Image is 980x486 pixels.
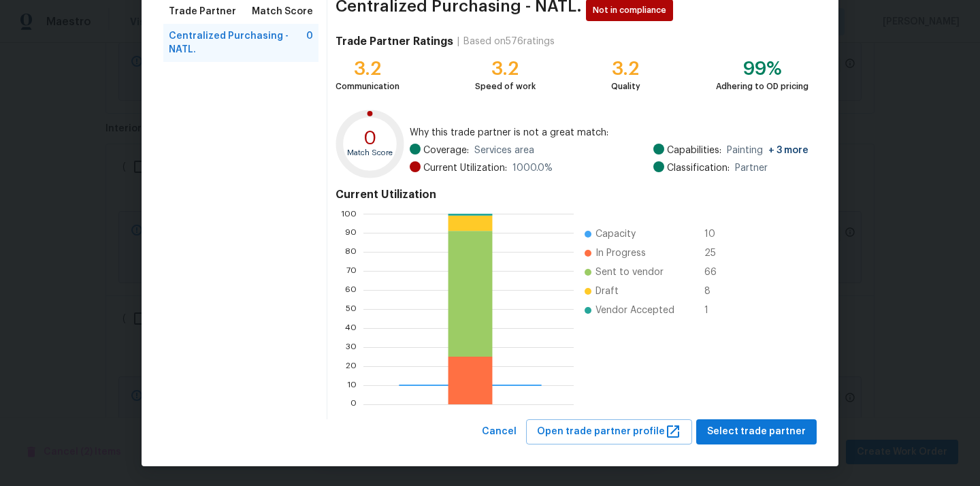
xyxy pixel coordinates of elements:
[345,248,357,256] text: 80
[346,362,357,370] text: 20
[611,80,640,93] div: Quality
[704,227,726,241] span: 10
[169,29,306,56] span: Centralized Purchasing - NATL.
[410,126,808,140] span: Why this trade partner is not a great match:
[336,80,399,93] div: Communication
[169,5,236,18] span: Trade Partner
[716,62,808,76] div: 99%
[595,265,664,279] span: Sent to vendor
[474,144,534,157] span: Services area
[453,35,463,48] div: |
[595,227,636,241] span: Capacity
[727,144,808,157] span: Painting
[345,324,357,332] text: 40
[345,229,357,237] text: 90
[704,246,726,260] span: 25
[526,419,692,444] button: Open trade partner profile
[306,29,313,56] span: 0
[537,423,681,440] span: Open trade partner profile
[347,149,393,157] text: Match Score
[336,62,399,76] div: 3.2
[345,286,357,294] text: 60
[423,144,469,157] span: Coverage:
[476,419,522,444] button: Cancel
[346,343,357,351] text: 30
[704,285,726,298] span: 8
[595,285,619,298] span: Draft
[423,161,507,175] span: Current Utilization:
[593,3,672,17] span: Not in compliance
[595,304,674,317] span: Vendor Accepted
[482,423,517,440] span: Cancel
[336,35,453,48] h4: Trade Partner Ratings
[336,188,808,201] h4: Current Utilization
[735,161,768,175] span: Partner
[341,210,357,218] text: 100
[768,146,808,155] span: + 3 more
[475,62,536,76] div: 3.2
[667,144,721,157] span: Capabilities:
[512,161,553,175] span: 1000.0 %
[595,246,646,260] span: In Progress
[611,62,640,76] div: 3.2
[363,129,377,148] text: 0
[346,267,357,275] text: 70
[667,161,730,175] span: Classification:
[252,5,313,18] span: Match Score
[475,80,536,93] div: Speed of work
[463,35,555,48] div: Based on 576 ratings
[704,304,726,317] span: 1
[707,423,806,440] span: Select trade partner
[716,80,808,93] div: Adhering to OD pricing
[350,400,357,408] text: 0
[704,265,726,279] span: 66
[347,381,357,389] text: 10
[346,305,357,313] text: 50
[696,419,817,444] button: Select trade partner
